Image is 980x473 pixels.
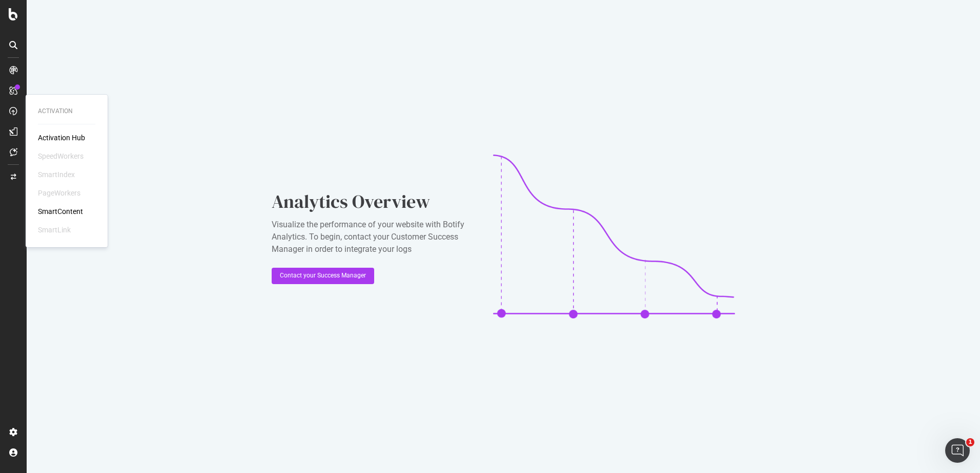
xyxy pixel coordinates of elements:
div: Contact your Success Manager [280,271,366,280]
div: Activation [38,107,95,116]
div: SpeedWorkers [38,151,84,161]
div: Analytics Overview [272,189,477,214]
div: Visualize the performance of your website with Botify Analytics. To begin, contact your Customer ... [272,219,477,255]
a: SmartContent [38,206,83,217]
button: Contact your Success Manager [272,268,374,284]
div: PageWorkers [38,188,80,198]
div: SmartLink [38,225,71,235]
iframe: Intercom live chat [945,438,970,463]
a: Activation Hub [38,133,85,143]
img: CaL_T18e.png [493,155,735,318]
div: SmartIndex [38,169,75,180]
span: 1 [966,438,974,446]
